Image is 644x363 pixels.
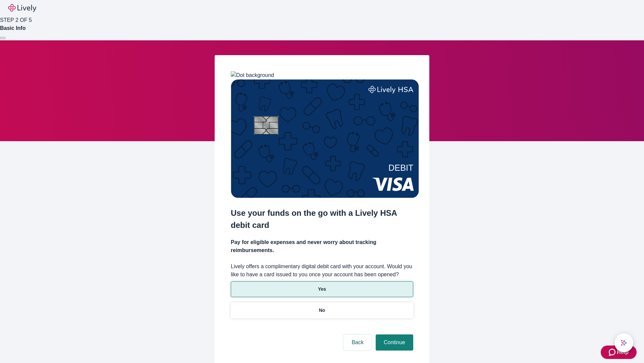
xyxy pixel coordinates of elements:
[343,334,372,351] button: Back
[231,207,413,231] h2: Use your funds on the go with a Lively HSA debit card
[231,71,274,79] img: Dot background
[609,348,617,356] svg: Zendesk support icon
[231,302,413,318] button: No
[231,79,419,198] img: Debit card
[319,307,325,314] p: No
[617,348,629,356] span: Help
[376,334,413,351] button: Continue
[231,238,413,254] h4: Pay for eligible expenses and never worry about tracking reimbursements.
[601,346,637,359] button: Zendesk support iconHelp
[621,339,627,346] svg: Lively AI Assistant
[318,286,326,293] p: Yes
[231,263,413,279] label: Lively offers a complimentary digital debit card with your account. Would you like to have a card...
[8,4,36,12] img: Lively
[231,281,413,297] button: Yes
[614,333,633,352] button: chat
